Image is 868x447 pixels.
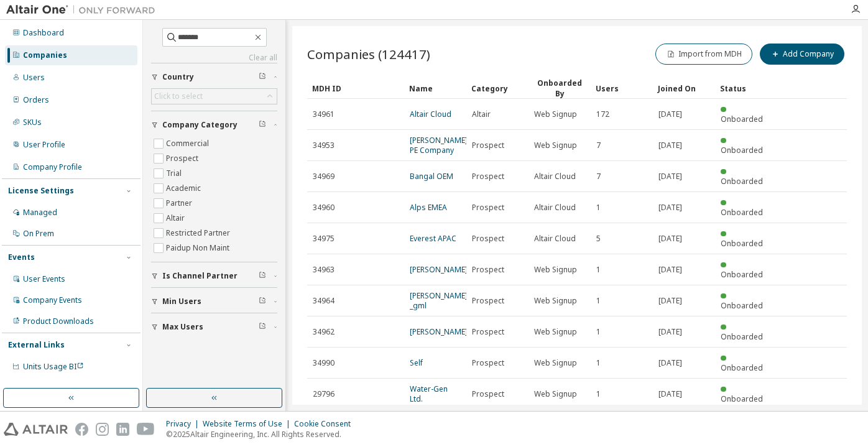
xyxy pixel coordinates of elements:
[151,63,277,91] button: Country
[534,203,576,213] span: Altair Cloud
[23,162,82,172] div: Company Profile
[472,358,504,368] span: Prospect
[596,141,601,150] span: 7
[472,327,504,337] span: Prospect
[658,78,710,98] div: Joined On
[23,140,65,150] div: User Profile
[534,389,577,399] span: Web Signup
[472,265,504,275] span: Prospect
[410,171,453,182] a: Bangal OEM
[472,203,504,213] span: Prospect
[166,136,211,151] label: Commercial
[166,151,201,166] label: Prospect
[721,269,763,280] span: Onboarded
[721,145,763,155] span: Onboarded
[534,109,577,119] span: Web Signup
[23,118,42,127] div: SKUs
[259,322,266,332] span: Clear filter
[658,109,682,119] span: [DATE]
[166,241,232,256] label: Paidup Non Maint
[294,419,358,429] div: Cookie Consent
[658,172,682,182] span: [DATE]
[313,389,335,399] span: 29796
[410,202,447,213] a: Alps EMEA
[313,141,335,150] span: 34953
[151,262,277,290] button: Is Channel Partner
[23,295,82,305] div: Company Events
[472,172,504,182] span: Prospect
[96,423,109,436] img: instagram.svg
[313,172,335,182] span: 34969
[534,327,577,337] span: Web Signup
[313,358,335,368] span: 34990
[307,45,430,63] span: Companies (124417)
[166,429,358,440] p: © 2025 Altair Engineering, Inc. All Rights Reserved.
[75,423,88,436] img: facebook.svg
[534,234,576,244] span: Altair Cloud
[658,296,682,306] span: [DATE]
[472,389,504,399] span: Prospect
[596,203,601,213] span: 1
[658,389,682,399] span: [DATE]
[137,423,155,436] img: youtube.svg
[658,358,682,368] span: [DATE]
[154,91,203,101] div: Click to select
[259,120,266,130] span: Clear filter
[655,44,752,65] button: Import from MDH
[596,358,601,368] span: 1
[472,296,504,306] span: Prospect
[721,362,763,373] span: Onboarded
[23,229,54,239] div: On Prem
[166,211,187,226] label: Altair
[8,186,74,196] div: License Settings
[721,300,763,311] span: Onboarded
[658,203,682,213] span: [DATE]
[760,44,844,65] button: Add Company
[8,252,35,262] div: Events
[410,109,451,119] a: Altair Cloud
[596,109,609,119] span: 172
[259,297,266,306] span: Clear filter
[410,233,456,244] a: Everest APAC
[152,89,277,104] div: Click to select
[151,313,277,341] button: Max Users
[313,296,335,306] span: 34964
[8,340,65,350] div: External Links
[721,394,763,404] span: Onboarded
[23,361,84,372] span: Units Usage BI
[410,326,468,337] a: [PERSON_NAME]
[312,78,399,98] div: MDH ID
[162,271,238,281] span: Is Channel Partner
[596,389,601,399] span: 1
[166,181,203,196] label: Academic
[23,274,65,284] div: User Events
[658,265,682,275] span: [DATE]
[596,234,601,244] span: 5
[721,114,763,124] span: Onboarded
[162,120,238,130] span: Company Category
[596,327,601,337] span: 1
[162,322,203,332] span: Max Users
[534,141,577,150] span: Web Signup
[472,109,491,119] span: Altair
[151,111,277,139] button: Company Category
[23,208,57,218] div: Managed
[596,296,601,306] span: 1
[23,28,64,38] div: Dashboard
[166,226,233,241] label: Restricted Partner
[162,297,201,306] span: Min Users
[472,141,504,150] span: Prospect
[313,234,335,244] span: 34975
[313,327,335,337] span: 34962
[410,135,468,155] a: [PERSON_NAME] PE Company
[534,265,577,275] span: Web Signup
[596,265,601,275] span: 1
[721,207,763,218] span: Onboarded
[166,419,203,429] div: Privacy
[4,423,68,436] img: altair_logo.svg
[23,95,49,105] div: Orders
[533,78,586,99] div: Onboarded By
[23,316,94,326] div: Product Downloads
[116,423,129,436] img: linkedin.svg
[23,50,67,60] div: Companies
